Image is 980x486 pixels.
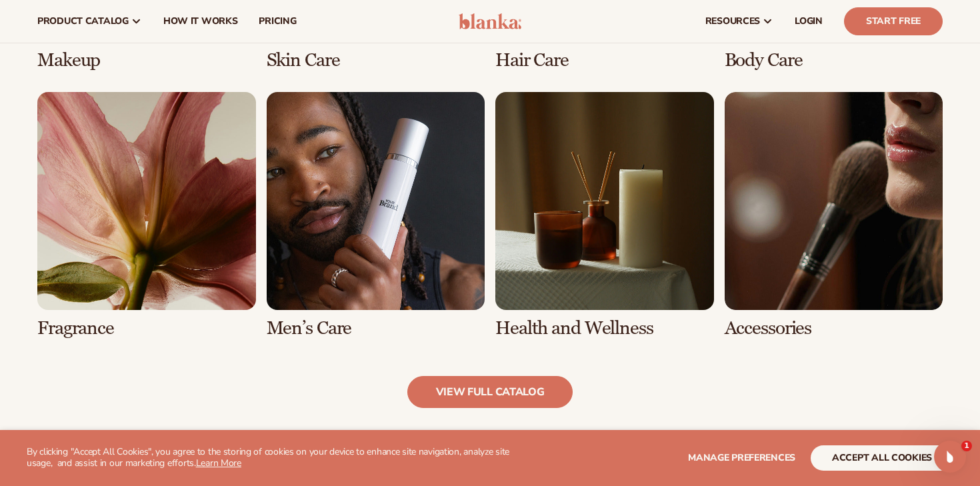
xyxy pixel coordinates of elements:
a: view full catalog [407,376,573,408]
h3: Hair Care [495,50,714,71]
img: logo [459,13,522,29]
iframe: Intercom live chat [934,441,966,473]
a: Learn More [196,457,241,469]
div: 8 / 8 [725,92,943,339]
span: Manage preferences [688,451,795,464]
button: accept all cookies [811,445,953,471]
span: product catalog [37,16,129,27]
div: 7 / 8 [495,92,714,339]
span: resources [705,16,760,27]
p: By clicking "Accept All Cookies", you agree to the storing of cookies on your device to enhance s... [27,447,521,469]
span: 1 [961,441,972,451]
button: Manage preferences [688,445,795,471]
h3: Skin Care [267,50,485,71]
a: Start Free [844,7,943,35]
h3: Body Care [725,50,943,71]
div: 6 / 8 [267,92,485,339]
h3: Makeup [37,50,256,71]
span: pricing [259,16,296,27]
div: 5 / 8 [37,92,256,339]
span: How It Works [163,16,238,27]
span: LOGIN [795,16,823,27]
